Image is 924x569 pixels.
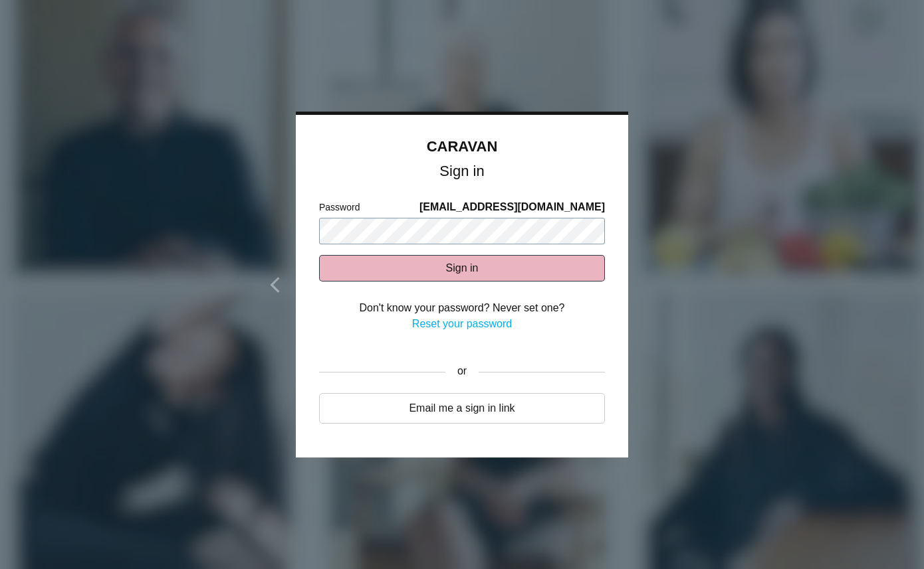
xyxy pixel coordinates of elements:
[319,201,360,214] label: Password
[319,393,605,424] a: Email me a sign in link
[319,255,605,282] button: Sign in
[319,165,605,177] h1: Sign in
[419,199,605,215] span: [EMAIL_ADDRESS][DOMAIN_NAME]
[445,355,479,388] div: or
[319,300,605,316] div: Don't know your password? Never set one?
[427,138,498,155] a: CARAVAN
[412,318,512,329] a: Reset your password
